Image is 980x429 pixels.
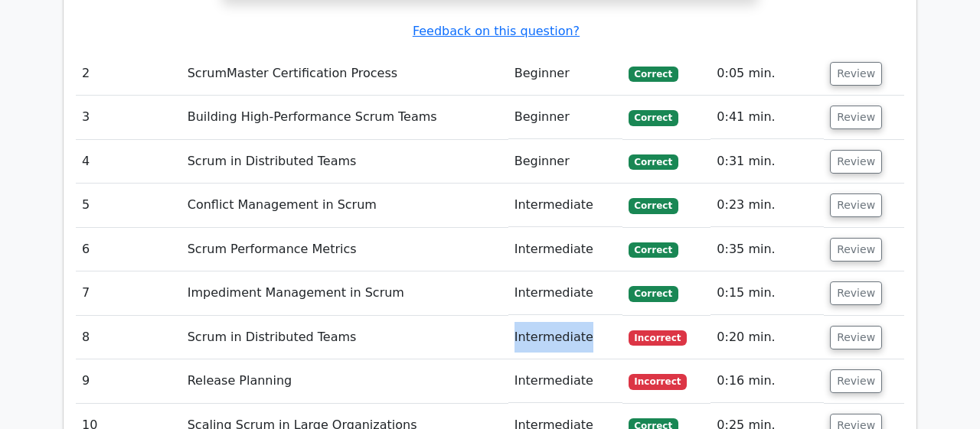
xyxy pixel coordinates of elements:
[629,286,678,301] span: Correct
[710,52,824,96] td: 0:05 min.
[710,228,824,271] td: 0:35 min.
[830,106,882,129] button: Review
[710,359,824,403] td: 0:16 min.
[181,140,508,184] td: Scrum in Distributed Teams
[830,369,882,393] button: Review
[508,140,622,184] td: Beginner
[508,228,622,271] td: Intermediate
[629,374,688,389] span: Incorrect
[629,110,678,125] span: Correct
[181,316,508,359] td: Scrum in Distributed Teams
[830,193,882,217] button: Review
[76,316,181,359] td: 8
[629,242,678,258] span: Correct
[181,96,508,139] td: Building High-Performance Scrum Teams
[76,184,181,227] td: 5
[508,52,622,96] td: Beginner
[181,228,508,271] td: Scrum Performance Metrics
[629,67,678,82] span: Correct
[413,24,580,38] a: Feedback on this question?
[76,228,181,271] td: 6
[508,271,622,315] td: Intermediate
[710,271,824,315] td: 0:15 min.
[629,154,678,170] span: Correct
[710,184,824,227] td: 0:23 min.
[629,330,688,346] span: Incorrect
[76,140,181,184] td: 4
[508,184,622,227] td: Intermediate
[76,96,181,139] td: 3
[508,96,622,139] td: Beginner
[710,140,824,184] td: 0:31 min.
[181,359,508,403] td: Release Planning
[629,198,678,213] span: Correct
[76,359,181,403] td: 9
[181,184,508,227] td: Conflict Management in Scrum
[181,52,508,96] td: ScrumMaster Certification Process
[830,62,882,86] button: Review
[830,281,882,305] button: Review
[76,271,181,315] td: 7
[508,359,622,403] td: Intermediate
[830,326,882,349] button: Review
[710,96,824,139] td: 0:41 min.
[76,52,181,96] td: 2
[508,316,622,359] td: Intermediate
[830,238,882,262] button: Review
[830,150,882,174] button: Review
[181,271,508,315] td: Impediment Management in Scrum
[710,316,824,359] td: 0:20 min.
